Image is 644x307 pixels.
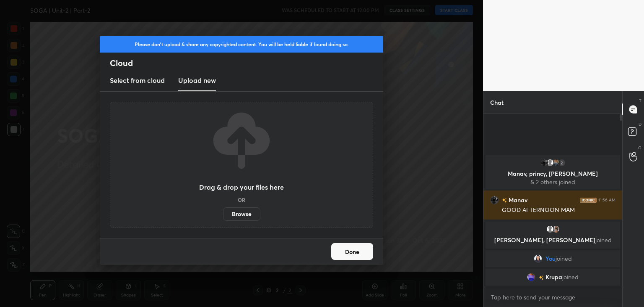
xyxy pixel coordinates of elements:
[580,198,597,203] img: iconic-dark.1390631f.png
[110,75,165,85] h3: Select from cloud
[558,159,566,167] div: 2
[552,225,560,233] img: 90775c574a944212a0fe9805eef71dbf.jpg
[552,159,560,167] img: 7c3e05c03d7f4d3ab6fe99749250916d.jpg
[491,237,615,243] p: [PERSON_NAME], [PERSON_NAME]
[507,196,527,204] h6: Manav
[100,36,383,53] div: Please don't upload & share any copyrighted content. You will be held liable if found doing so.
[502,206,615,214] div: GOOD AFTERNOON MAM
[331,243,373,260] button: Done
[562,274,579,281] span: joined
[595,236,612,244] span: joined
[178,75,216,85] h3: Upload new
[238,197,245,202] h5: OR
[483,153,622,287] div: grid
[502,198,507,203] img: no-rating-badge.077c3623.svg
[491,179,615,185] p: & 2 others joined
[639,121,641,127] p: D
[491,170,615,177] p: Manav, princy, [PERSON_NAME]
[545,274,562,281] span: Krupa
[539,275,544,280] img: no-rating-badge.077c3623.svg
[110,58,383,69] h2: Cloud
[638,145,641,151] p: G
[534,254,542,263] img: 1d9caf79602a43199c593e4a951a70c3.jpg
[546,225,554,233] img: default.png
[490,196,499,204] img: 83fb5db4a88a434985c4cc6ea88d96af.jpg
[540,159,548,167] img: 83fb5db4a88a434985c4cc6ea88d96af.jpg
[199,184,284,191] h3: Drag & drop your files here
[546,159,554,167] img: default.png
[598,198,615,203] div: 11:56 AM
[545,255,556,262] span: You
[483,91,510,114] p: Chat
[639,98,641,104] p: T
[527,273,535,281] img: ad4047ff7b414626837a6f128a8734e9.jpg
[556,255,572,262] span: joined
